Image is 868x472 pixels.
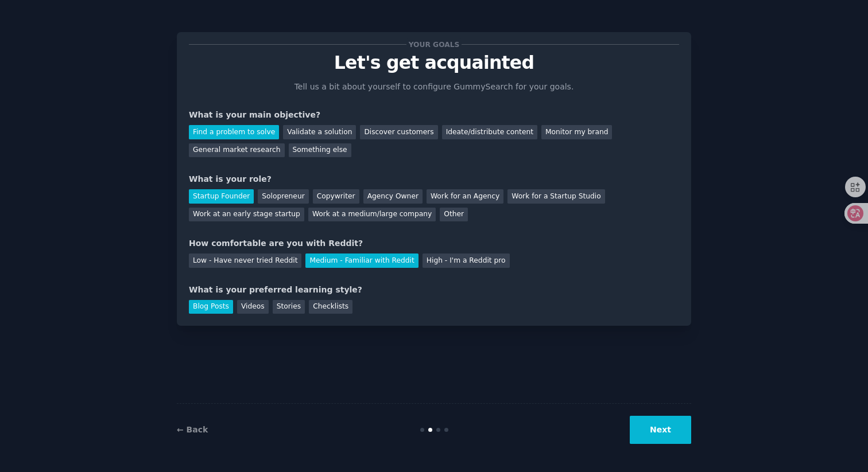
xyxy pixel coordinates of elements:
[189,237,679,249] div: How comfortable are you with Reddit?
[273,300,305,314] div: Stories
[258,189,308,204] div: Solopreneur
[313,189,359,204] div: Copywriter
[189,189,254,204] div: Startup Founder
[189,300,233,314] div: Blog Posts
[189,208,304,222] div: Work at an early stage startup
[541,125,612,139] div: Monitor my brand
[189,109,679,121] div: What is your main objective?
[406,38,462,50] span: Your goals
[283,125,356,139] div: Validate a solution
[363,189,423,204] div: Agency Owner
[308,208,436,222] div: Work at a medium/large company
[309,300,352,314] div: Checklists
[442,125,537,139] div: Ideate/distribute content
[189,284,679,296] div: What is your preferred learning style?
[189,173,679,185] div: What is your role?
[177,425,208,434] a: ← Back
[289,143,351,158] div: Something else
[427,189,503,204] div: Work for an Agency
[440,208,468,222] div: Other
[423,253,510,268] div: High - I'm a Reddit pro
[237,300,269,314] div: Videos
[289,81,579,93] p: Tell us a bit about yourself to configure GummySearch for your goals.
[305,253,418,268] div: Medium - Familiar with Reddit
[189,253,301,268] div: Low - Have never tried Reddit
[507,189,604,204] div: Work for a Startup Studio
[189,143,285,158] div: General market research
[630,416,691,444] button: Next
[189,53,679,73] p: Let's get acquainted
[360,125,437,139] div: Discover customers
[189,125,279,139] div: Find a problem to solve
